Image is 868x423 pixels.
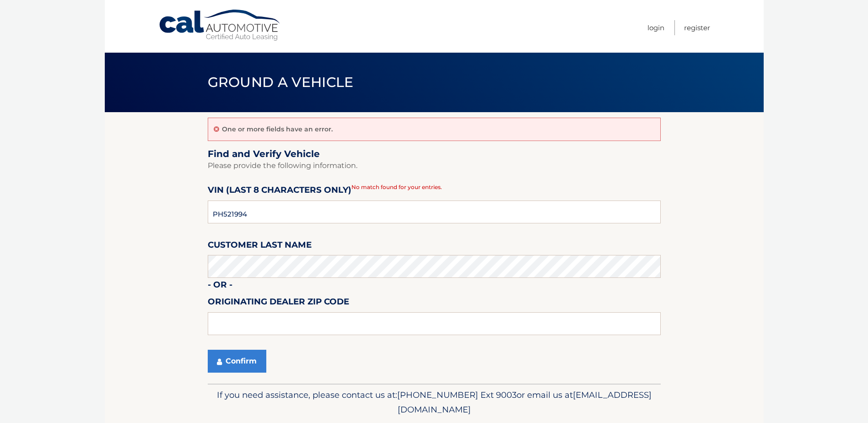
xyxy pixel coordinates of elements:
[208,183,351,200] label: VIN (last 8 characters only)
[222,125,333,133] p: One or more fields have an error.
[208,148,661,160] h2: Find and Verify Vehicle
[214,388,655,417] p: If you need assistance, please contact us at: or email us at
[351,184,442,190] span: No match found for your entries.
[208,278,232,295] label: - or -
[208,238,312,255] label: Customer Last Name
[208,295,349,312] label: Originating Dealer Zip Code
[208,74,354,91] span: Ground a Vehicle
[208,350,266,373] button: Confirm
[397,390,517,400] span: [PHONE_NUMBER] Ext 9003
[647,20,664,35] a: Login
[684,20,710,35] a: Register
[158,9,282,42] a: Cal Automotive
[398,390,652,415] span: [EMAIL_ADDRESS][DOMAIN_NAME]
[208,159,661,172] p: Please provide the following information.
